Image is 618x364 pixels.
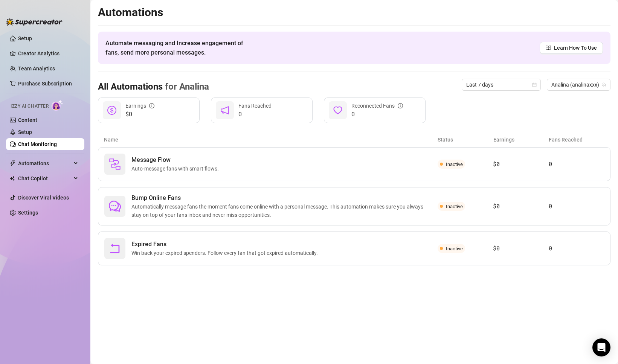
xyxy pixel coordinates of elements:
article: Earnings [493,136,549,144]
article: Name [104,136,438,144]
span: 0 [238,110,272,119]
a: Setup [18,35,32,41]
span: 0 [351,110,403,119]
span: Auto-message fans with smart flows. [131,164,222,173]
div: Reconnected Fans [351,102,403,110]
article: 0 [549,244,604,253]
h3: All Automations [98,81,209,93]
span: Chat Copilot [18,172,72,184]
span: Inactive [446,204,463,209]
article: $0 [493,160,548,169]
img: AI Chatter [52,100,63,111]
article: $0 [493,202,548,211]
span: comment [109,200,121,212]
span: $0 [125,110,154,119]
span: Last 7 days [466,79,536,90]
span: calendar [532,82,537,87]
div: Earnings [125,102,154,110]
article: 0 [549,202,604,211]
span: dollar [107,106,116,115]
span: read [546,45,551,50]
span: thunderbolt [10,160,16,166]
span: Inactive [446,161,463,167]
span: team [602,82,606,87]
span: Izzy AI Chatter [11,103,49,110]
span: Analina (analinaxxx) [551,79,606,90]
span: notification [220,106,229,115]
article: Fans Reached [549,136,604,144]
span: Inactive [446,246,463,251]
div: Open Intercom Messenger [592,338,610,356]
img: logo-BBDzfeDw.svg [6,18,63,26]
article: $0 [493,244,548,253]
span: heart [333,106,342,115]
a: Discover Viral Videos [18,195,69,201]
a: Creator Analytics [18,47,78,59]
a: Settings [18,210,38,216]
a: Setup [18,129,32,135]
span: Fans Reached [238,103,272,109]
img: Chat Copilot [10,176,15,181]
article: Status [438,136,493,144]
span: Expired Fans [131,240,321,249]
span: info-circle [398,103,403,108]
span: for Analina [163,81,209,92]
span: Automations [18,157,72,169]
span: Message Flow [131,155,222,164]
span: Win back your expired spenders. Follow every fan that got expired automatically. [131,249,321,257]
span: Bump Online Fans [131,193,438,203]
span: Automatically message fans the moment fans come online with a personal message. This automation m... [131,203,438,219]
img: svg%3e [109,158,121,170]
h2: Automations [98,5,610,20]
span: rollback [109,242,121,254]
span: Automate messaging and Increase engagement of fans, send more personal messages. [105,38,250,57]
a: Content [18,117,37,123]
a: Purchase Subscription [18,78,78,90]
span: Learn How To Use [554,44,597,52]
article: 0 [549,160,604,169]
a: Learn How To Use [540,42,603,54]
a: Team Analytics [18,65,55,72]
span: info-circle [149,103,154,108]
a: Chat Monitoring [18,141,57,147]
